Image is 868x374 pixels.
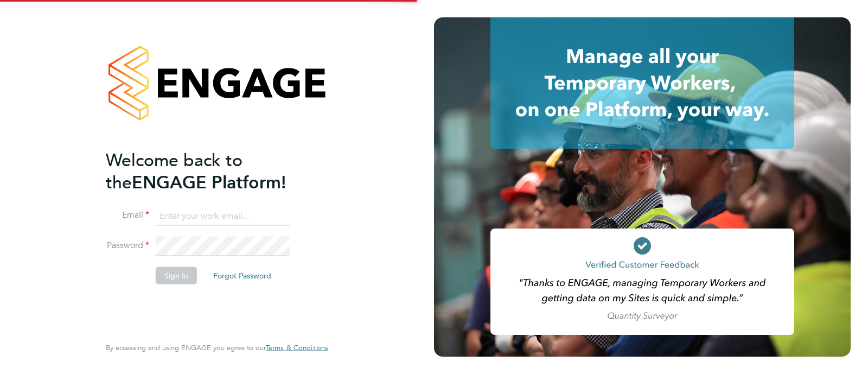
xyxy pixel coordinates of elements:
[106,149,242,193] span: Welcome back to the
[266,343,328,352] span: Terms & Conditions
[106,343,328,352] span: By accessing and using ENGAGE you agree to our
[106,149,317,193] h2: ENGAGE Platform!
[266,344,328,352] a: Terms & Conditions
[106,240,149,251] label: Password
[106,210,149,221] label: Email
[156,267,197,284] button: Sign In
[205,267,280,284] button: Forgot Password
[156,206,290,226] input: Enter your work email...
